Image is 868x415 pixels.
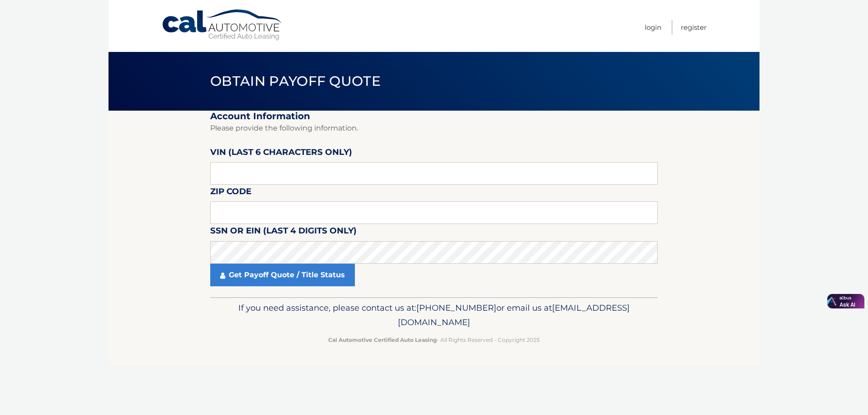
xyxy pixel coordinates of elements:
span: Obtain Payoff Quote [210,73,381,89]
h2: Account Information [210,111,658,122]
a: Cal Automotive [161,9,283,41]
span: [PHONE_NUMBER] [416,303,496,313]
strong: Cal Automotive Certified Auto Leasing [328,336,437,343]
label: VIN (last 6 characters only) [210,145,352,162]
a: Get Payoff Quote / Title Status [210,264,355,286]
p: If you need assistance, please contact us at: or email us at [216,301,652,330]
label: Zip Code [210,185,251,201]
label: SSN or EIN (last 4 digits only) [210,224,357,241]
p: - All Rights Reserved - Copyright 2025 [216,335,652,345]
a: Login [645,20,661,35]
div: Ask AI [840,301,855,308]
p: Please provide the following information. [210,122,658,135]
a: Register [681,20,707,35]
